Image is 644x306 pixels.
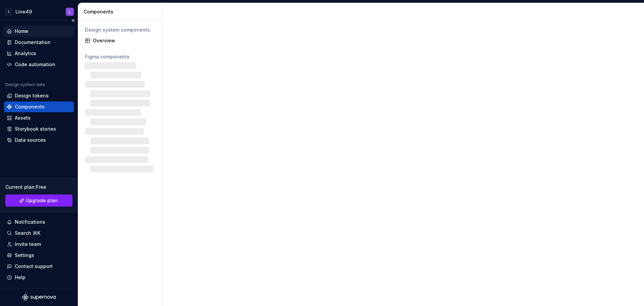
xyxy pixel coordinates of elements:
[84,8,159,15] div: Components
[15,8,32,15] div: Line49
[4,90,74,101] a: Design tokens
[5,194,72,207] button: Upgrade plan
[69,9,71,14] div: L
[15,103,45,110] div: Components
[26,197,58,204] span: Upgrade plan
[5,82,45,87] div: Design system data
[4,26,74,37] a: Home
[4,101,74,112] a: Components
[15,28,28,35] div: Home
[15,274,25,281] div: Help
[15,39,51,46] div: Documentation
[85,27,155,33] div: Design system components
[5,184,72,190] div: Current plan : Free
[15,263,53,270] div: Contact support
[82,35,158,46] a: Overview
[15,137,46,143] div: Data sources
[15,241,41,248] div: Invite team
[68,16,78,25] button: Collapse sidebar
[4,239,74,250] a: Invite team
[15,92,49,99] div: Design tokens
[15,252,34,259] div: Settings
[22,294,56,301] svg: Supernova Logo
[4,250,74,261] a: Settings
[15,219,45,225] div: Notifications
[4,135,74,145] a: Data sources
[15,50,36,57] div: Analytics
[5,8,13,16] div: L
[4,228,74,238] button: Search ⌘K
[4,37,74,48] a: Documentation
[4,113,74,123] a: Assets
[4,261,74,272] button: Contact support
[15,230,40,236] div: Search ⌘K
[4,59,74,70] a: Code automation
[15,115,31,121] div: Assets
[4,48,74,59] a: Analytics
[93,37,155,44] div: Overview
[15,61,55,68] div: Code automation
[85,53,155,60] div: Figma components
[4,272,74,283] button: Help
[4,217,74,227] button: Notifications
[4,124,74,134] a: Storybook stories
[1,4,76,19] button: LLine49L
[15,126,56,132] div: Storybook stories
